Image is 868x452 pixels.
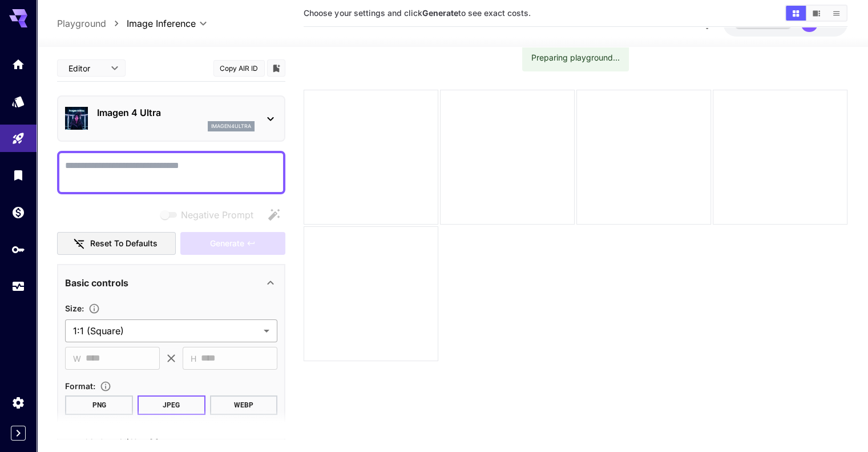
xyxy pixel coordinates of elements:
span: Size : [65,303,84,313]
button: Show images in list view [826,6,846,21]
div: Preparing playground... [531,47,620,68]
div: Basic controls [65,269,277,297]
button: Copy AIR ID [213,60,265,77]
span: 1:1 (Square) [73,324,259,338]
div: Wallet [11,205,25,219]
button: Choose the file format for the output image. [95,381,116,392]
p: Basic controls [65,276,128,290]
div: Show images in grid viewShow images in video viewShow images in list view [785,5,847,22]
div: Library [11,168,25,182]
span: Negative Prompt [181,208,253,222]
button: Show images in video view [806,6,826,21]
span: Format : [65,381,95,391]
a: Playground [57,17,106,30]
span: H [191,352,196,365]
p: imagen4ultra [211,122,251,130]
span: Editor [68,62,104,74]
span: Image Inference [127,17,196,30]
button: JPEG [138,395,205,415]
div: Models [11,94,25,109]
button: Expand sidebar [11,426,26,441]
button: Reset to defaults [57,232,176,255]
button: PNG [65,395,133,415]
div: Usage [11,279,25,294]
span: Negative prompts are not compatible with the selected model. [158,207,263,222]
button: Add to library [271,61,281,75]
div: Playground [11,131,25,146]
div: API Keys [11,242,25,257]
button: Show images in grid view [786,6,806,21]
div: Home [11,57,25,71]
button: Adjust the dimensions of the generated image by specifying its width and height in pixels, or sel... [84,303,104,314]
span: W [73,352,81,365]
div: Imagen 4 Ultraimagen4ultra [65,101,277,136]
span: Choose your settings and click to see exact costs. [304,8,530,18]
button: WEBP [210,395,278,415]
p: Imagen 4 Ultra [97,106,255,119]
div: Settings [11,395,25,410]
nav: breadcrumb [57,17,127,30]
b: Generate [422,8,458,18]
